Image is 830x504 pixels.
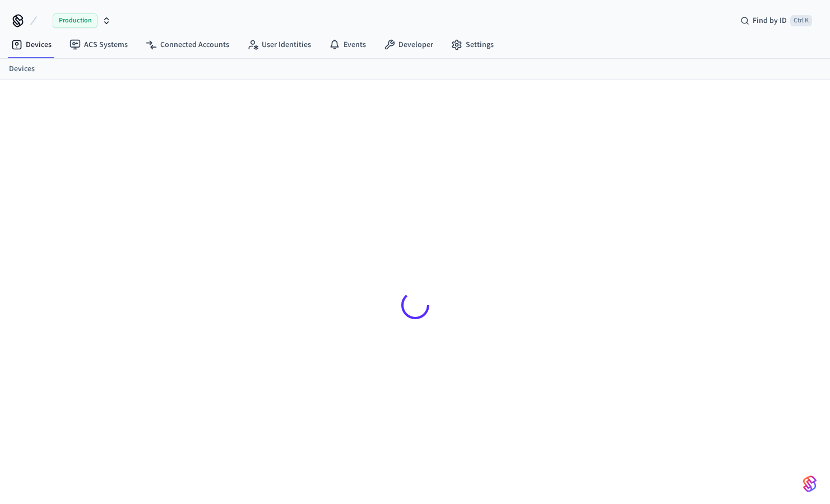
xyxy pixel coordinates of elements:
[53,13,98,28] span: Production
[9,63,35,75] a: Devices
[2,35,61,55] a: Devices
[320,35,375,55] a: Events
[803,475,817,493] img: SeamLogoGradient.69752ec5.svg
[731,11,821,31] div: Find by IDCtrl K
[442,35,503,55] a: Settings
[375,35,442,55] a: Developer
[137,35,238,55] a: Connected Accounts
[61,35,137,55] a: ACS Systems
[753,15,787,26] span: Find by ID
[238,35,320,55] a: User Identities
[790,15,812,26] span: Ctrl K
